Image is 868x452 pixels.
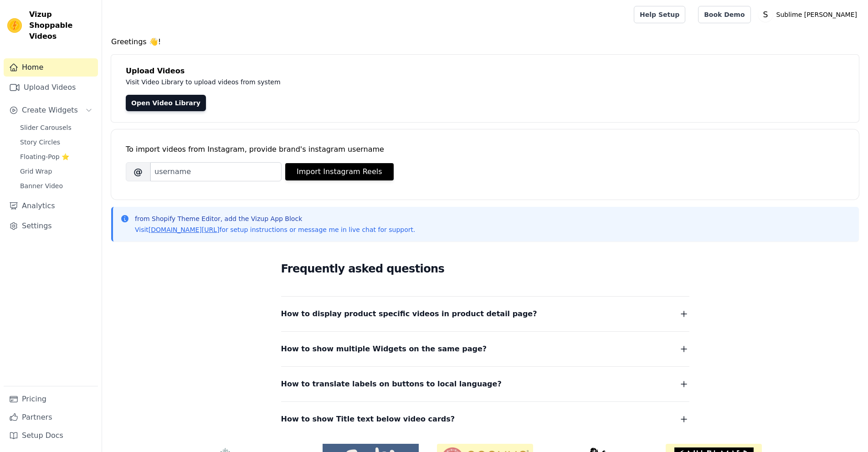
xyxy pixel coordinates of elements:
[20,152,69,161] span: Floating-Pop ⭐
[698,6,750,23] a: Book Demo
[281,413,689,426] button: How to show Title text below video cards?
[281,343,487,355] span: How to show multiple Widgets on the same page?
[29,9,94,42] span: Vizup Shoppable Videos
[281,308,689,320] button: How to display product specific videos in product detail page?
[281,378,502,390] span: How to translate labels on buttons to local language?
[634,6,685,23] a: Help Setup
[4,78,98,97] a: Upload Videos
[4,390,98,408] a: Pricing
[4,101,98,119] button: Create Widgets
[281,308,537,320] span: How to display product specific videos in product detail page?
[7,18,22,33] img: Vizup
[281,378,689,390] button: How to translate labels on buttons to local language?
[20,167,52,176] span: Grid Wrap
[15,180,98,192] a: Banner Video
[4,408,98,426] a: Partners
[126,162,150,181] span: @
[150,162,282,181] input: username
[15,150,98,163] a: Floating-Pop ⭐
[20,138,60,147] span: Story Circles
[281,413,455,426] span: How to show Title text below video cards?
[135,225,415,234] p: Visit for setup instructions or message me in live chat for support.
[126,95,206,111] a: Open Video Library
[15,165,98,178] a: Grid Wrap
[4,426,98,445] a: Setup Docs
[773,6,861,23] p: Sublime [PERSON_NAME]
[15,136,98,149] a: Story Circles
[4,197,98,215] a: Analytics
[20,123,72,132] span: Slider Carousels
[758,6,861,23] button: S Sublime [PERSON_NAME]
[4,217,98,235] a: Settings
[4,58,98,77] a: Home
[126,66,844,77] h4: Upload Videos
[285,163,394,180] button: Import Instagram Reels
[111,36,859,47] h4: Greetings 👋!
[20,181,63,190] span: Banner Video
[149,226,220,233] a: [DOMAIN_NAME][URL]
[281,260,689,278] h2: Frequently asked questions
[126,77,534,87] p: Visit Video Library to upload videos from system
[15,121,98,134] a: Slider Carousels
[126,144,844,155] div: To import videos from Instagram, provide brand's instagram username
[135,214,415,223] p: from Shopify Theme Editor, add the Vizup App Block
[763,10,768,19] text: S
[281,343,689,355] button: How to show multiple Widgets on the same page?
[22,105,78,116] span: Create Widgets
